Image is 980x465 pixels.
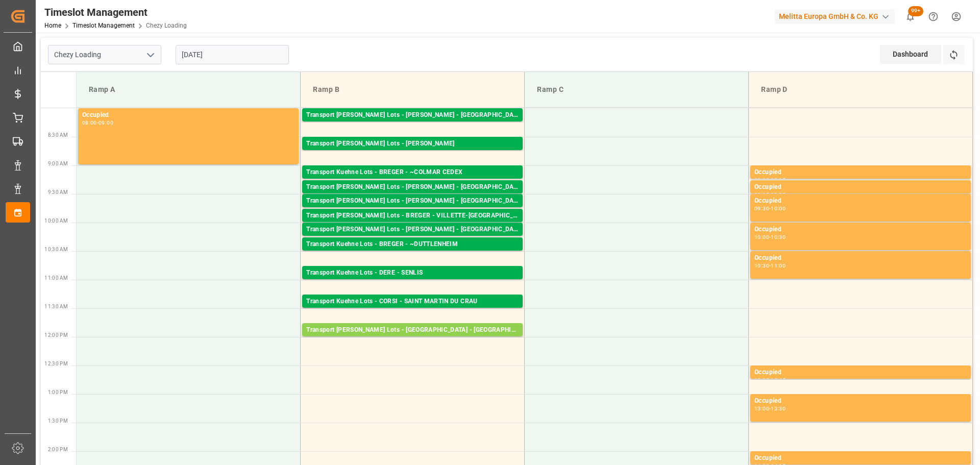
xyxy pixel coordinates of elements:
[306,196,519,206] div: Transport [PERSON_NAME] Lots - [PERSON_NAME] - [GEOGRAPHIC_DATA]
[769,378,771,382] div: -
[771,178,786,182] div: 09:15
[769,406,771,411] div: -
[306,110,519,120] div: Transport [PERSON_NAME] Lots - [PERSON_NAME] - [GEOGRAPHIC_DATA][PERSON_NAME]
[769,206,771,211] div: -
[754,235,769,239] div: 10:00
[48,389,68,395] span: 1:00 PM
[306,206,519,215] div: Pallets: ,TU: 232,City: [GEOGRAPHIC_DATA],Arrival: [DATE] 00:00:00
[533,80,740,99] div: Ramp C
[48,45,161,64] input: Type to search/select
[85,80,292,99] div: Ramp A
[880,45,941,64] div: Dashboard
[754,167,967,178] div: Occupied
[769,235,771,239] div: -
[922,5,945,28] button: Help Center
[306,307,519,315] div: Pallets: ,TU: 622,City: [GEOGRAPHIC_DATA][PERSON_NAME],Arrival: [DATE] 00:00:00
[306,167,519,178] div: Transport Kuehne Lots - BREGER - ~COLMAR CEDEX
[306,268,519,278] div: Transport Kuehne Lots - DERE - SENLIS
[48,189,68,195] span: 9:30 AM
[99,120,113,125] div: 09:00
[48,132,68,138] span: 8:30 AM
[306,225,519,235] div: Transport [PERSON_NAME] Lots - [PERSON_NAME] - [GEOGRAPHIC_DATA]
[754,225,967,235] div: Occupied
[771,263,786,268] div: 11:00
[306,250,519,258] div: Pallets: 1,TU: 52,City: ~[GEOGRAPHIC_DATA],Arrival: [DATE] 00:00:00
[769,263,771,268] div: -
[899,5,922,28] button: show 100 new notifications
[306,297,519,307] div: Transport Kuehne Lots - CORSI - SAINT MARTIN DU CRAU
[82,110,295,120] div: Occupied
[309,80,516,99] div: Ramp B
[306,211,519,221] div: Transport [PERSON_NAME] Lots - BREGER - VILLETTE-[GEOGRAPHIC_DATA]
[757,80,964,99] div: Ramp D
[754,192,769,197] div: 09:15
[48,161,68,166] span: 9:00 AM
[306,120,519,129] div: Pallets: ,TU: 35,City: [GEOGRAPHIC_DATA][PERSON_NAME],Arrival: [DATE] 00:00:00
[306,192,519,201] div: Pallets: 1,TU: ,City: [GEOGRAPHIC_DATA],Arrival: [DATE] 00:00:00
[176,45,289,64] input: DD-MM-YYYY
[306,335,519,344] div: Pallets: 4,TU: 760,City: [GEOGRAPHIC_DATA],Arrival: [DATE] 00:00:00
[44,5,187,20] div: Timeslot Management
[769,192,771,197] div: -
[44,304,68,309] span: 11:30 AM
[771,378,786,382] div: 12:45
[44,218,68,224] span: 10:00 AM
[754,253,967,263] div: Occupied
[72,22,135,29] a: Timeslot Management
[754,396,967,406] div: Occupied
[771,406,786,411] div: 13:30
[754,263,769,268] div: 10:30
[48,418,68,424] span: 1:30 PM
[771,206,786,211] div: 10:00
[775,7,899,26] button: Melitta Europa GmbH & Co. KG
[142,47,158,63] button: open menu
[754,196,967,206] div: Occupied
[82,120,97,125] div: 08:00
[754,406,769,411] div: 13:00
[306,235,519,243] div: Pallets: ,TU: 93,City: [GEOGRAPHIC_DATA],Arrival: [DATE] 00:00:00
[306,182,519,192] div: Transport [PERSON_NAME] Lots - [PERSON_NAME] - [GEOGRAPHIC_DATA]
[306,278,519,287] div: Pallets: 1,TU: 490,City: [GEOGRAPHIC_DATA],Arrival: [DATE] 00:00:00
[771,235,786,239] div: 10:30
[306,178,519,186] div: Pallets: ,TU: 46,City: ~COLMAR CEDEX,Arrival: [DATE] 00:00:00
[775,9,895,24] div: Melitta Europa GmbH & Co. KG
[771,192,786,197] div: 09:30
[97,120,99,125] div: -
[44,247,68,252] span: 10:30 AM
[306,149,519,158] div: Pallets: 1,TU: ,City: CARQUEFOU,Arrival: [DATE] 00:00:00
[306,325,519,335] div: Transport [PERSON_NAME] Lots - [GEOGRAPHIC_DATA] - [GEOGRAPHIC_DATA]
[44,361,68,366] span: 12:30 PM
[306,139,519,149] div: Transport [PERSON_NAME] Lots - [PERSON_NAME]
[44,275,68,281] span: 11:00 AM
[48,447,68,452] span: 2:00 PM
[754,368,967,378] div: Occupied
[908,6,923,16] span: 99+
[306,221,519,230] div: Pallets: 10,TU: 742,City: [GEOGRAPHIC_DATA],Arrival: [DATE] 00:00:00
[754,378,769,382] div: 12:30
[754,178,769,182] div: 09:00
[769,178,771,182] div: -
[754,206,769,211] div: 09:30
[754,453,967,463] div: Occupied
[44,332,68,338] span: 12:00 PM
[754,182,967,192] div: Occupied
[44,22,61,29] a: Home
[306,239,519,250] div: Transport Kuehne Lots - BREGER - ~DUTTLENHEIM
